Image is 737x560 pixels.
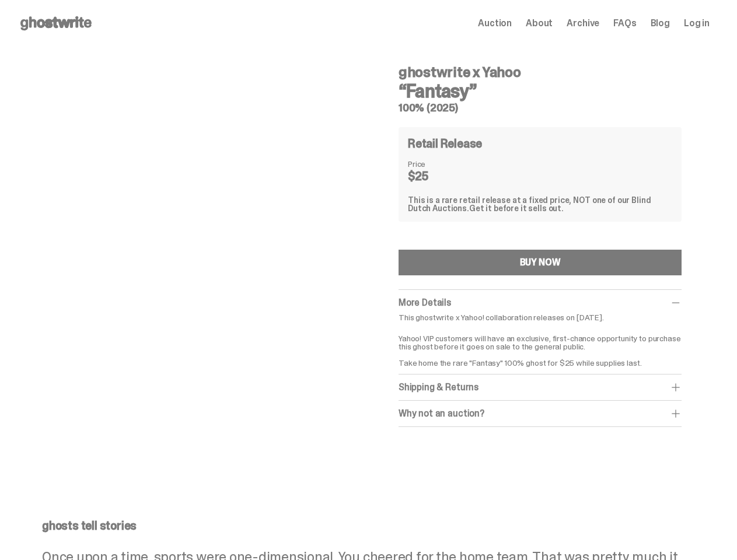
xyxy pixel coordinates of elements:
p: ghosts tell stories [42,520,686,531]
div: Shipping & Returns [399,381,682,393]
a: Archive [567,19,599,28]
div: This is a rare retail release at a fixed price, NOT one of our Blind Dutch Auctions. [408,196,672,212]
span: Get it before it sells out. [469,203,564,213]
div: BUY NOW [520,258,561,267]
a: FAQs [613,19,636,28]
h4: Retail Release [408,138,482,149]
p: This ghostwrite x Yahoo! collaboration releases on [DATE]. [399,313,682,321]
a: Auction [478,19,512,28]
a: About [526,19,553,28]
p: Yahoo! VIP customers will have an exclusive, first-chance opportunity to purchase this ghost befo... [399,326,682,367]
div: Why not an auction? [399,408,682,419]
a: Blog [651,19,670,28]
dd: $25 [408,170,466,182]
a: Log in [684,19,710,28]
h3: “Fantasy” [399,82,682,100]
span: More Details [399,296,451,309]
h4: ghostwrite x Yahoo [399,65,682,79]
button: BUY NOW [399,250,682,275]
h5: 100% (2025) [399,103,682,113]
dt: Price [408,160,466,168]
